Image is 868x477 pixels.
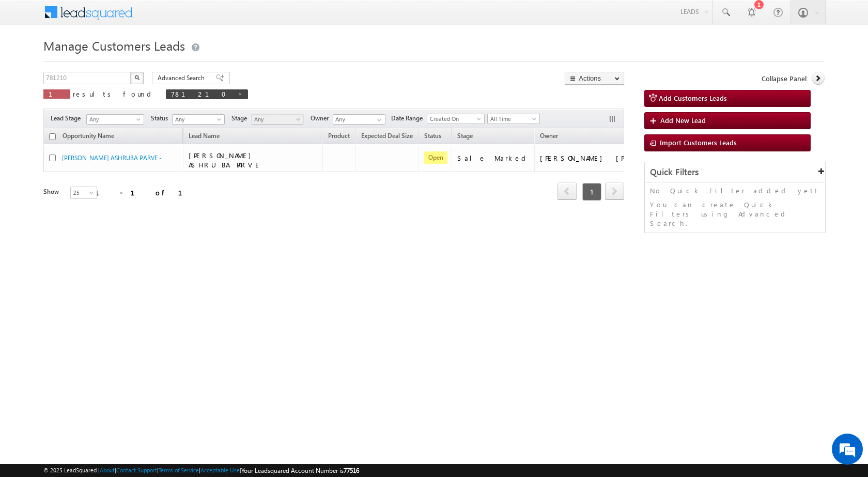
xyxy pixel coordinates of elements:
span: Owner [311,114,333,123]
a: Show All Items [371,115,384,125]
div: [PERSON_NAME] [PERSON_NAME] [540,153,643,163]
span: Any [87,115,141,124]
p: No Quick Filter added yet! [650,186,820,195]
span: Lead Name [183,130,225,144]
span: Created On [427,114,481,124]
input: Check all records [49,133,56,140]
span: prev [557,182,577,200]
a: All Time [487,114,540,124]
span: Any [173,115,222,124]
a: Contact Support [116,467,157,473]
span: [PERSON_NAME] ASHRUBA PARVE [189,151,261,169]
span: 1 [49,89,65,98]
span: Add New Lead [660,116,706,125]
span: Expected Deal Size [361,132,413,140]
span: Manage Customers Leads [43,37,185,54]
p: You can create Quick Filters using Advanced Search. [650,200,820,228]
span: 781210 [171,89,233,98]
a: Any [251,114,304,125]
a: Terms of Service [159,467,199,473]
span: Date Range [391,114,427,123]
a: Any [86,114,144,125]
span: Status [151,114,172,123]
span: Your Leadsquared Account Number is [241,467,359,474]
a: Created On [427,114,485,124]
span: Any [252,115,301,124]
a: Opportunity Name [57,130,119,144]
span: Lead Stage [51,114,85,123]
a: next [605,183,624,200]
span: 1 [582,183,601,201]
a: Status [419,130,446,144]
div: Sale Marked [457,153,530,163]
a: prev [557,183,577,200]
div: Show [43,187,62,196]
a: 25 [70,187,97,199]
a: Any [172,114,225,125]
span: Owner [540,132,558,140]
span: 25 [71,188,98,197]
span: Open [424,151,447,164]
span: Import Customers Leads [660,138,737,147]
span: © 2025 LeadSquared | | | | | [43,466,359,475]
span: next [605,182,624,200]
a: About [100,467,115,473]
img: Search [134,75,139,80]
span: results found [73,89,155,98]
span: Stage [457,132,473,140]
span: Add Customers Leads [659,94,727,102]
input: Type to Search [333,114,385,125]
a: Stage [452,130,478,144]
a: [PERSON_NAME] ASHRUBA PARVE - [62,154,162,162]
div: Quick Filters [645,162,825,182]
span: Product [328,132,350,140]
a: Expected Deal Size [356,130,418,144]
a: Acceptable Use [200,467,240,473]
button: Actions [565,72,624,85]
div: 1 - 1 of 1 [95,187,195,198]
span: 77516 [344,467,359,474]
span: Advanced Search [158,73,208,83]
span: Collapse Panel [762,74,807,83]
span: Stage [231,114,251,123]
span: Opportunity Name [63,132,114,140]
span: All Time [488,114,537,124]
